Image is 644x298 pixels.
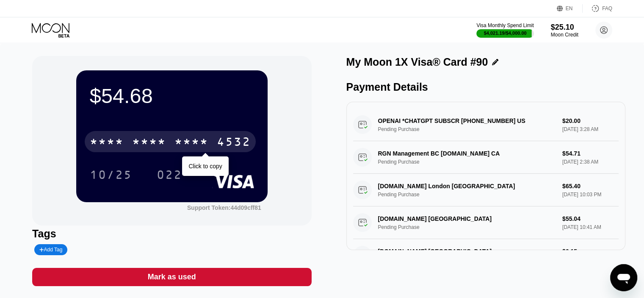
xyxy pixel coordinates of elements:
div: Payment Details [346,81,625,93]
div: Click to copy [188,163,222,170]
div: 022 [150,164,188,185]
div: Add Tag [39,247,62,253]
div: 10/25 [90,169,132,183]
div: Visa Monthly Spend Limit$4,021.19/$4,000.00 [476,22,533,38]
div: Support Token:44d09cff81 [187,204,261,211]
div: Support Token: 44d09cff81 [187,204,261,211]
div: 10/25 [83,164,138,185]
div: $25.10 [551,23,578,32]
div: FAQ [583,4,612,13]
div: Tags [32,228,311,240]
div: $25.10Moon Credit [551,23,578,38]
div: FAQ [602,6,612,11]
div: Moon Credit [551,32,578,38]
div: My Moon 1X Visa® Card #90 [346,56,488,68]
iframe: Button to launch messaging window [610,264,637,291]
div: EN [557,4,583,13]
div: Mark as used [32,268,311,286]
div: 4532 [217,136,251,150]
div: $54.68 [90,84,254,108]
div: 022 [157,169,182,183]
div: $4,021.19 / $4,000.00 [484,31,527,36]
div: EN [566,6,573,11]
div: Visa Monthly Spend Limit [476,22,533,28]
div: Mark as used [148,272,196,282]
div: Add Tag [34,244,67,255]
